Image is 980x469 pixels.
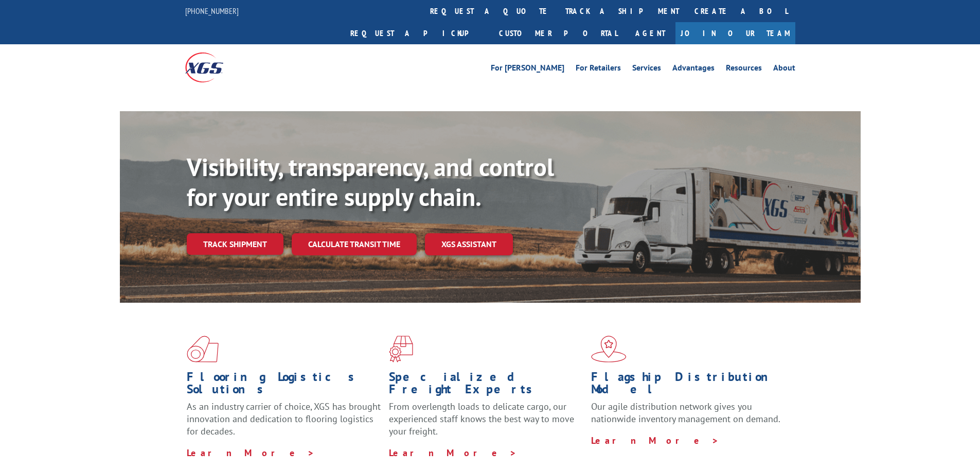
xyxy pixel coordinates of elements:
[389,447,517,459] a: Learn More >
[672,64,715,75] a: Advantages
[187,336,219,362] img: xgs-icon-total-supply-chain-intelligence-red
[491,22,625,44] a: Customer Portal
[773,64,795,75] a: About
[632,64,661,75] a: Services
[675,22,795,44] a: Join Our Team
[591,371,786,401] h1: Flagship Distribution Model
[187,371,381,401] h1: Flooring Logistics Solutions
[425,233,513,255] a: XGS ASSISTANT
[726,64,762,75] a: Resources
[576,64,621,75] a: For Retailers
[185,6,239,16] a: [PHONE_NUMBER]
[591,435,719,446] a: Learn More >
[187,233,283,255] a: Track shipment
[187,401,381,437] span: As an industry carrier of choice, XGS has brought innovation and dedication to flooring logistics...
[292,233,417,255] a: Calculate transit time
[343,22,491,44] a: Request a pickup
[389,371,583,401] h1: Specialized Freight Experts
[591,336,627,362] img: xgs-icon-flagship-distribution-model-red
[187,447,315,459] a: Learn More >
[389,336,413,362] img: xgs-icon-focused-on-flooring-red
[389,401,583,446] p: From overlength loads to delicate cargo, our experienced staff knows the best way to move your fr...
[491,64,564,75] a: For [PERSON_NAME]
[591,401,780,425] span: Our agile distribution network gives you nationwide inventory management on demand.
[187,151,554,213] b: Visibility, transparency, and control for your entire supply chain.
[625,22,675,44] a: Agent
